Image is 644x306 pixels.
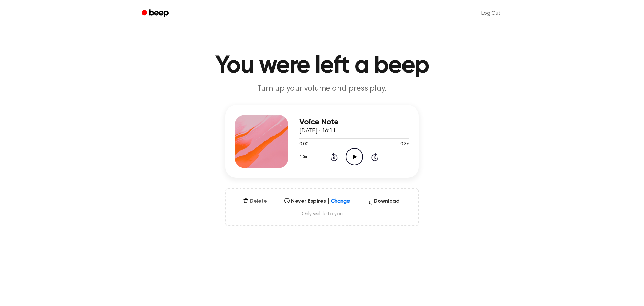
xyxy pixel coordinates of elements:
h1: You were left a beep [150,54,494,78]
span: 0:36 [400,141,409,148]
span: [DATE] · 16:11 [299,128,336,134]
a: Log Out [475,5,507,21]
h3: Voice Note [299,118,409,127]
p: Turn up your volume and press play. [193,83,451,94]
button: 1.0x [299,151,309,163]
span: 0:00 [299,141,308,148]
span: Only visible to you [234,211,410,217]
button: Delete [240,197,270,205]
button: Download [364,197,402,208]
a: Beep [137,7,175,20]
